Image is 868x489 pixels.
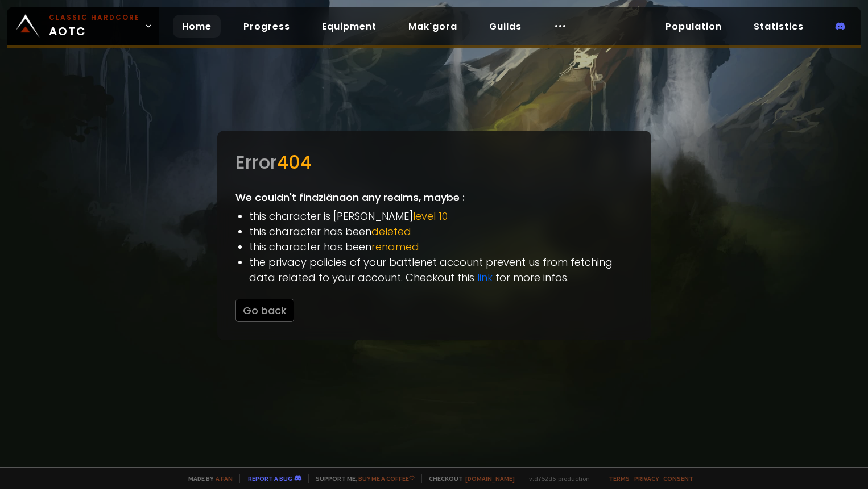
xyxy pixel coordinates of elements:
li: this character has been [249,224,633,239]
a: Progress [234,15,299,38]
a: Population [656,15,731,38]
a: Buy me a coffee [358,474,415,483]
span: Made by [181,474,233,483]
a: Home [173,15,221,38]
small: Classic Hardcore [49,12,140,23]
span: 404 [277,149,312,175]
span: AOTC [49,12,140,40]
a: Go back [235,303,294,317]
a: [DOMAIN_NAME] [465,474,515,483]
li: the privacy policies of your battlenet account prevent us from fetching data related to your acco... [249,254,633,285]
span: deleted [371,224,411,239]
a: Consent [663,474,693,483]
li: this character is [PERSON_NAME] [249,208,633,224]
li: this character has been [249,239,633,254]
a: Privacy [634,474,659,483]
a: Equipment [313,15,386,38]
a: Guilds [480,15,531,38]
a: link [477,270,493,285]
a: Mak'gora [399,15,466,38]
button: Go back [235,299,294,322]
span: renamed [371,240,419,254]
a: a fan [216,474,233,483]
span: level 10 [413,209,448,223]
a: Terms [609,474,630,483]
div: We couldn't find ziäna on any realms, maybe : [217,131,651,340]
span: Support me, [308,474,415,483]
span: v. d752d5 - production [522,474,590,483]
a: Classic HardcoreAOTC [7,7,159,45]
a: Report a bug [248,474,292,483]
a: Statistics [745,15,813,38]
span: Checkout [421,474,515,483]
div: Error [235,149,633,176]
